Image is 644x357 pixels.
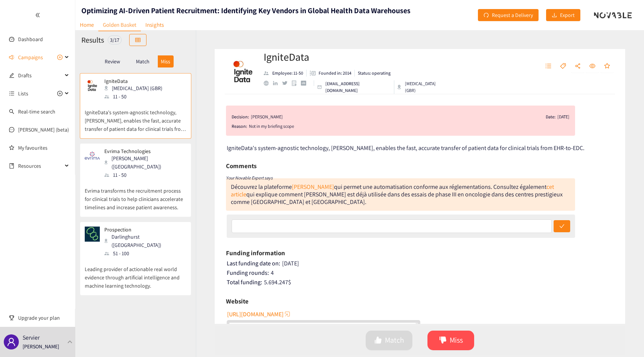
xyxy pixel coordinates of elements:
p: Miss [161,58,170,64]
button: downloadExport [546,9,580,21]
p: Leading provider of actionable real world evidence through artificial intelligence and machine le... [85,257,186,290]
li: Employees [264,70,307,77]
button: unordered-list [542,60,555,72]
span: eye [589,63,595,70]
h1: Optimizing AI-Driven Patient Recruitment: Identifying Key Vendors in Global Health Data Warehouses​ [81,5,411,16]
div: [MEDICAL_DATA] (GBR) [397,80,447,94]
p: IgniteData's system-agnostic technology, [PERSON_NAME], enables the fast, accurate transfer of pa... [85,101,186,133]
span: Last funding date on: [227,259,280,267]
span: Reason: [232,123,247,130]
span: Funding rounds: [227,269,269,277]
div: [PERSON_NAME] ([GEOGRAPHIC_DATA]) [104,154,186,171]
div: [PERSON_NAME] [251,113,283,121]
li: Founded in year [307,70,355,77]
span: Date: [546,113,555,121]
span: Drafts [18,68,63,83]
iframe: Chat Widget [518,276,644,357]
button: likeMatch [366,331,412,350]
a: google maps [292,80,301,86]
a: cet article [231,183,554,198]
img: Snapshot of the company's website [85,78,100,93]
a: twitter [282,81,291,85]
div: Not in my briefing scope [249,123,569,130]
li: Status [355,70,391,77]
a: [PERSON_NAME] [292,183,334,191]
p: Servier [23,333,40,342]
p: [EMAIL_ADDRESS][DOMAIN_NAME] [325,80,391,94]
span: Match [385,334,404,346]
h6: Comments [226,160,256,172]
span: redo [484,12,489,18]
a: [PERSON_NAME] (beta) [18,126,69,133]
div: 5.694.247 $ [227,279,614,286]
p: Review [105,58,120,64]
span: check [559,224,565,230]
button: table [129,34,147,46]
a: Golden Basket [98,19,141,31]
span: plus-circle [57,55,63,60]
a: Real-time search [18,108,55,115]
div: Darlinghurst ([GEOGRAPHIC_DATA]) [104,233,186,249]
a: crunchbase [301,81,310,86]
p: Evrima Technologies [104,148,181,154]
span: tag [560,63,566,70]
button: check [554,220,570,232]
div: 11 - 50 [104,92,167,101]
img: Snapshot of the company's website [85,227,100,242]
span: Export [560,11,575,19]
div: [MEDICAL_DATA] (GBR) [104,84,167,92]
div: 51 - 100 [104,249,186,257]
span: [URL][DOMAIN_NAME] [227,310,284,319]
a: linkedin [273,81,282,86]
span: double-left [35,12,40,18]
div: 3 / 17 [108,35,122,44]
span: Miss [450,334,463,346]
div: [DATE] [227,260,614,267]
span: like [374,336,382,345]
span: dislike [439,336,447,345]
span: user [7,337,16,346]
span: Total funding: [227,278,262,286]
p: Prospection [104,227,181,233]
span: Upgrade your plan [18,310,69,325]
span: Decision: [232,113,249,121]
span: IgniteData's system-agnostic technology, [PERSON_NAME], enables the fast, accurate transfer of pa... [227,144,584,152]
p: Status: operating [358,70,391,77]
button: tag [556,60,570,72]
a: Dashboard [18,36,43,43]
button: redoRequest a Delivery [478,9,539,21]
span: download [552,12,557,18]
div: 11 - 50 [104,171,186,179]
span: Request a Delivery [492,11,533,19]
span: unordered-list [9,91,14,96]
span: share-alt [575,63,581,70]
p: [PERSON_NAME] [23,342,59,351]
span: table [135,37,140,43]
a: My favourites [18,140,69,155]
p: Evrima transforms the recruitment process for clinical trials to help clinicians accelerate timel... [85,179,186,211]
h2: Results [81,35,104,45]
img: Company Logo [228,57,258,87]
img: Snapshot of the company's website [85,148,100,163]
div: 4 [227,269,614,277]
h6: Funding information [226,247,285,259]
p: Founded in: 2014 [319,70,351,77]
p: IgniteData [104,78,162,84]
a: Insights [141,19,168,31]
h6: Website [226,296,249,307]
p: Employee: 11-50 [272,70,303,77]
span: sound [9,55,14,60]
span: trophy [9,315,14,320]
i: Your Novable Expert says [226,175,273,181]
button: star [600,60,614,72]
button: share-alt [571,60,584,72]
button: [URL][DOMAIN_NAME] [227,308,291,320]
span: edit [9,73,14,78]
span: Resources [18,158,63,173]
span: Lists [18,86,28,101]
a: website [264,81,273,86]
button: eye [586,60,599,72]
a: Home [75,19,98,31]
div: Widget de chat [518,276,644,357]
button: dislikeMiss [427,331,474,350]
